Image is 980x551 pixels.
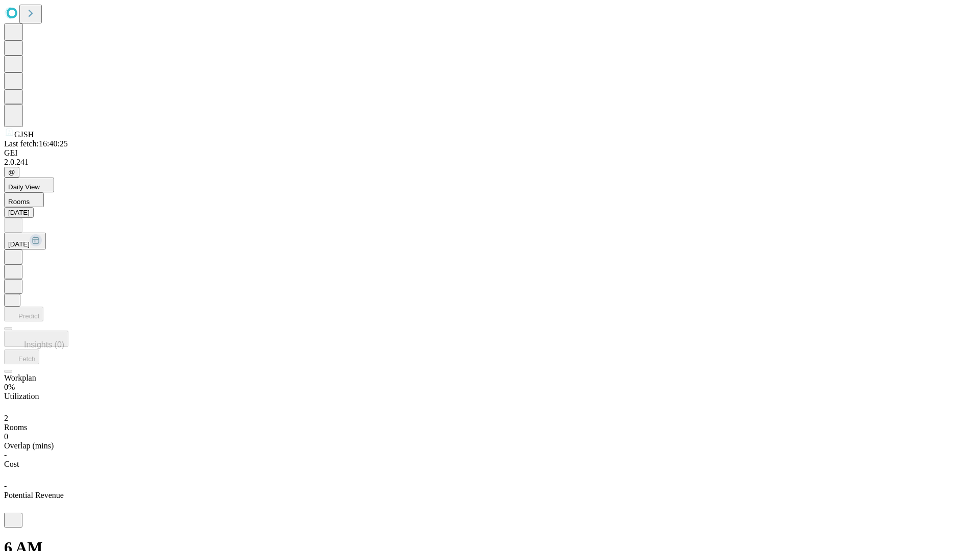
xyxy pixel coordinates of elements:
div: GEI [4,148,976,158]
span: Daily View [8,183,40,191]
span: - [4,482,7,490]
span: 2 [4,414,8,422]
span: [DATE] [8,240,30,248]
button: [DATE] [4,233,46,249]
span: Last fetch: 16:40:25 [4,139,68,148]
button: @ [4,167,19,178]
span: Workplan [4,373,36,382]
span: Rooms [4,423,27,432]
span: Rooms [8,198,30,206]
span: Cost [4,460,19,468]
div: 2.0.241 [4,158,976,167]
span: GJSH [14,130,34,139]
span: 0% [4,383,15,391]
button: Rooms [4,192,44,207]
span: Utilization [4,392,39,400]
span: - [4,450,7,459]
span: @ [8,168,15,176]
button: Insights (0) [4,331,68,347]
button: Predict [4,307,43,321]
button: [DATE] [4,207,34,218]
span: 0 [4,432,8,441]
span: Insights (0) [24,340,64,349]
button: Fetch [4,349,39,364]
button: Daily View [4,178,54,192]
span: Overlap (mins) [4,441,54,450]
span: Potential Revenue [4,491,64,499]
